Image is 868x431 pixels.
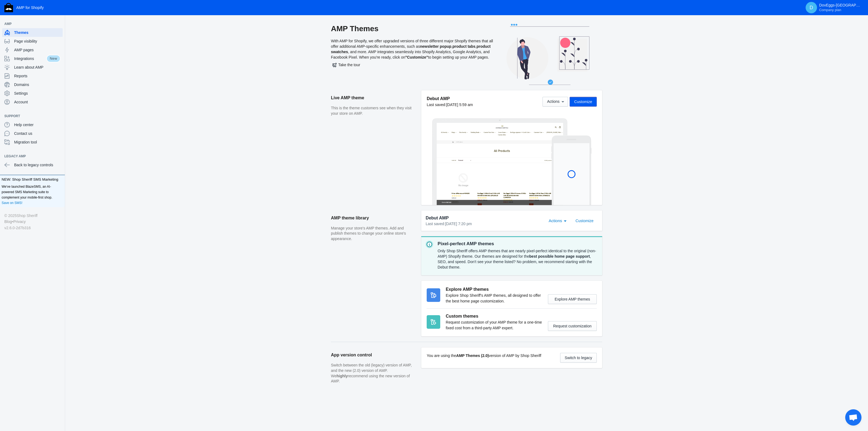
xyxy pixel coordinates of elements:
[2,138,63,146] a: Migration tool
[427,353,541,359] p: You are using the version of AMP by Shop Sheriff
[14,139,60,145] span: Migration tool
[542,97,568,107] button: Actions
[323,27,365,31] span: [PERSON_NAME] Talks
[548,294,597,304] button: Explore AMP themes
[4,213,60,219] div: © 2025
[157,9,227,19] a: image
[286,27,310,31] span: Customer Care
[17,213,37,219] a: Shop Sheriff
[331,24,494,90] div: With AMP for Shopify, we offer upgraded versions of three different major Shopify themes that all...
[14,30,60,35] span: Themes
[138,27,169,31] span: Cusotm Your Own
[426,221,542,227] div: Last saved:
[446,320,542,331] p: Request customization of your AMP theme for a one-time fixed cost from a third-party AMP expert.
[331,363,416,384] p: Switch between the old (legacy) version of AMP, and the new (2.0) version of AMP. We recommend us...
[14,47,60,53] span: AMP pages
[2,161,63,169] a: Back to legacy controls
[178,26,210,33] button: Loose Stones
[452,44,476,49] b: product tabs
[44,109,58,114] label: Sort by
[426,215,449,221] span: Debut AMP
[446,293,542,304] p: Explore Shop Sheriff's AMP themes, all designed to offer the best home page customization.
[14,56,46,61] span: Integrations
[10,26,38,33] button: All Jewelry
[44,27,53,31] span: Rings
[529,254,590,258] strong: best possible home page support
[56,53,77,62] span: All Products
[809,5,814,10] span: D
[571,216,598,226] button: Customize
[14,39,60,44] span: Page visibility
[63,26,94,33] button: Fine Jewelry
[576,219,593,223] span: Customize
[427,96,473,101] h5: Debut AMP
[178,33,206,40] a: Current offers
[332,63,360,67] span: Take the tour
[549,217,569,224] mat-select: Actions
[4,219,60,225] div: •
[2,46,63,54] a: AMP pages
[2,200,23,206] a: Save on SMS!
[4,3,13,12] img: Shop Sheriff Logo
[405,55,428,59] b: "Customize"
[14,122,60,127] span: Help center
[420,44,451,49] b: newsletter popup
[331,90,416,106] h2: Live AMP theme
[446,286,542,293] h3: Explore AMP themes
[571,218,598,222] a: Customize
[14,162,60,168] span: Back to legacy controls
[549,218,562,223] span: Actions
[446,313,542,320] h3: Custom themes
[15,232,362,239] span: Go to full site
[66,27,87,31] span: Fine Jewelry
[331,347,416,363] h2: App version control
[551,135,591,205] img: Mobile frame
[14,65,60,70] span: Learn about AMP
[2,54,63,63] a: IntegrationsNew
[12,27,31,31] span: All Jewelry
[14,91,60,96] span: Settings
[331,226,416,242] p: Manage your store's AMP themes. Add and publish themes to change your online store's appearance.
[4,225,60,231] div: v2.6.0-2d7b316
[55,23,64,25] button: Add a sales channel
[845,409,861,426] div: Open chat
[574,100,592,104] span: Customize
[456,353,489,358] b: AMP Themes (2.0)
[41,26,60,33] button: Rings
[432,118,567,205] img: Laptop frame
[180,34,203,38] span: Current offers
[438,247,598,271] div: Only Shop Sheriff offers AMP themes that are nearly pixel-perfect identical to the original (non-...
[4,154,55,159] span: Legacy AMP
[168,77,216,89] span: All Products
[14,99,60,105] span: Account
[446,103,473,107] span: [DATE] 5:59 am
[283,26,317,33] button: Customer Care
[97,26,133,33] button: Wedding Bands
[13,219,26,225] a: Privacy
[216,27,273,31] span: DovEggs signature ™ Cut & Color
[4,219,12,225] a: Blog
[316,109,340,113] span: 12584 products
[2,37,63,46] a: Page visibility
[819,3,863,12] p: DovEggs-[GEOGRAPHIC_DATA]
[100,27,126,31] span: Wedding Bands
[570,97,597,107] button: Customize
[547,100,560,104] span: Actions
[438,241,598,247] p: Pixel-perfect AMP themes
[4,113,55,119] span: Support
[331,106,416,116] p: This is the theme customers see when they visit your store on AMP.
[4,21,55,27] span: AMP
[136,26,176,33] button: Cusotm Your Own
[2,98,63,106] a: Account
[337,374,348,378] strong: highly
[2,72,63,80] a: Reports
[445,222,472,226] span: [DATE] 7:20 pm
[213,26,280,33] button: DovEggs signature ™ Cut & Color
[14,82,60,87] span: Domains
[43,52,53,62] a: Home
[2,63,63,72] a: Learn about AMP
[320,26,372,33] button: [PERSON_NAME] Talks
[55,115,64,117] button: Add a sales channel
[181,27,203,31] span: Loose Stones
